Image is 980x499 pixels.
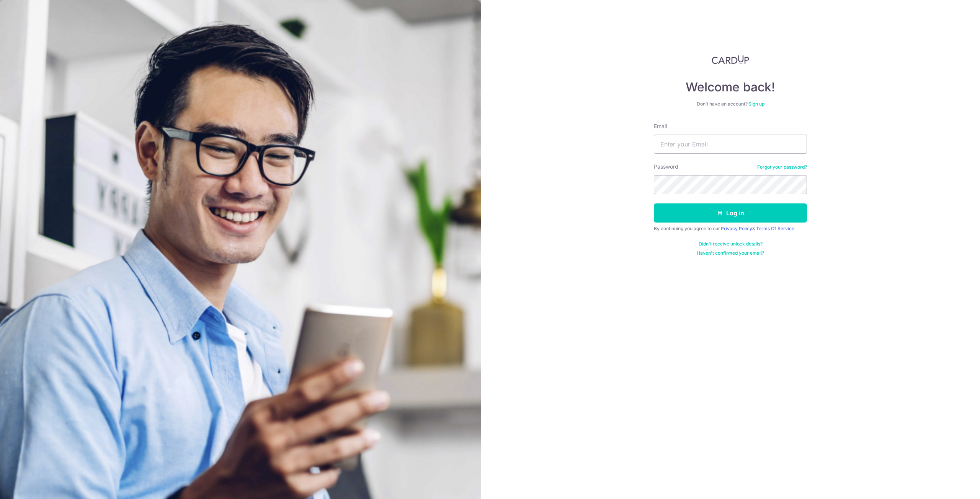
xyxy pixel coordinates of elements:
[654,203,807,223] button: Log in
[654,101,807,107] div: Don’t have an account?
[712,55,749,64] img: CardUp Logo
[748,101,764,107] a: Sign up
[757,164,807,170] a: Forgot your password?
[756,226,794,231] a: Terms Of Service
[654,226,807,232] div: By continuing you agree to our &
[699,241,763,247] a: Didn't receive unlock details?
[654,163,678,171] label: Password
[654,122,667,130] label: Email
[697,250,764,256] a: Haven't confirmed your email?
[654,135,807,154] input: Enter your Email
[654,80,807,95] h4: Welcome back!
[721,226,752,231] a: Privacy Policy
